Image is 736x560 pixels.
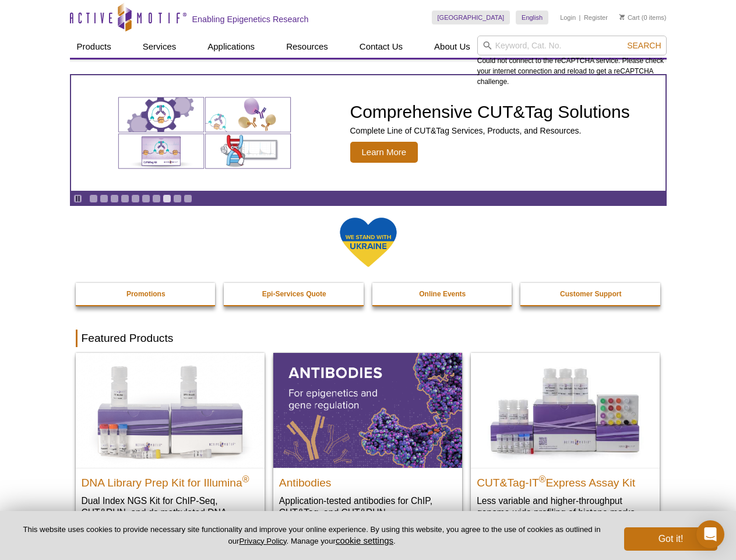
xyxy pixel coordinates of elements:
[279,471,456,489] h2: Antibodies
[89,194,98,203] a: Go to slide 1
[336,535,393,545] button: cookie settings
[163,194,171,203] a: Go to slide 8
[339,216,397,268] img: We Stand With Ukraine
[584,13,608,22] a: Register
[353,36,410,58] a: Contact Us
[82,495,259,530] p: Dual Index NGS Kit for ChIP-Seq, CUT&RUN, and ds methylated DNA assays.
[82,471,259,489] h2: DNA Library Prep Kit for Illumina
[173,194,182,203] a: Go to slide 9
[273,353,462,530] a: All Antibodies Antibodies Application-tested antibodies for ChIP, CUT&Tag, and CUT&RUN.
[560,13,576,22] a: Login
[121,194,129,203] a: Go to slide 4
[427,36,477,58] a: About Us
[619,13,640,22] a: Cart
[19,524,605,547] p: This website uses cookies to provide necessary site functionality and improve your online experie...
[152,194,161,203] a: Go to slide 7
[477,36,667,87] div: Could not connect to the reCAPTCHA service. Please check your internet connection and reload to g...
[624,40,664,51] button: Search
[117,96,292,170] img: Various genetic charts and diagrams.
[419,290,466,298] strong: Online Events
[627,41,661,50] span: Search
[279,495,456,519] p: Application-tested antibodies for ChIP, CUT&Tag, and CUT&RUN.
[471,353,660,467] img: CUT&Tag-IT® Express Assay Kit
[350,103,630,121] h2: Comprehensive CUT&Tag Solutions
[560,290,621,298] strong: Customer Support
[279,36,335,58] a: Resources
[262,290,326,298] strong: Epi-Services Quote
[619,10,667,24] li: (0 items)
[624,527,717,551] button: Got it!
[477,471,654,489] h2: CUT&Tag-IT Express Assay Kit
[71,75,665,191] article: Comprehensive CUT&Tag Solutions
[73,194,82,203] a: Toggle autoplay
[471,353,660,530] a: CUT&Tag-IT® Express Assay Kit CUT&Tag-IT®Express Assay Kit Less variable and higher-throughput ge...
[126,290,165,298] strong: Promotions
[273,353,462,467] img: All Antibodies
[76,283,217,305] a: Promotions
[516,10,548,24] a: English
[131,194,140,203] a: Go to slide 5
[477,36,667,55] input: Keyword, Cat. No.
[200,36,262,58] a: Applications
[579,10,581,24] li: |
[242,474,249,484] sup: ®
[110,194,119,203] a: Go to slide 3
[142,194,150,203] a: Go to slide 6
[70,36,118,58] a: Products
[76,353,265,467] img: DNA Library Prep Kit for Illumina
[76,330,661,347] h2: Featured Products
[696,520,724,548] div: Open Intercom Messenger
[350,142,418,163] span: Learn More
[71,75,665,191] a: Various genetic charts and diagrams. Comprehensive CUT&Tag Solutions Complete Line of CUT&Tag Ser...
[432,10,510,24] a: [GEOGRAPHIC_DATA]
[372,283,513,305] a: Online Events
[520,283,661,305] a: Customer Support
[477,495,654,519] p: Less variable and higher-throughput genome-wide profiling of histone marks​.
[224,283,365,305] a: Epi-Services Quote
[184,194,192,203] a: Go to slide 10
[192,14,309,24] h2: Enabling Epigenetics Research
[136,36,184,58] a: Services
[539,474,546,484] sup: ®
[76,353,265,541] a: DNA Library Prep Kit for Illumina DNA Library Prep Kit for Illumina® Dual Index NGS Kit for ChIP-...
[350,125,630,136] p: Complete Line of CUT&Tag Services, Products, and Resources.
[239,537,286,545] a: Privacy Policy
[100,194,108,203] a: Go to slide 2
[619,14,625,20] img: Your Cart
